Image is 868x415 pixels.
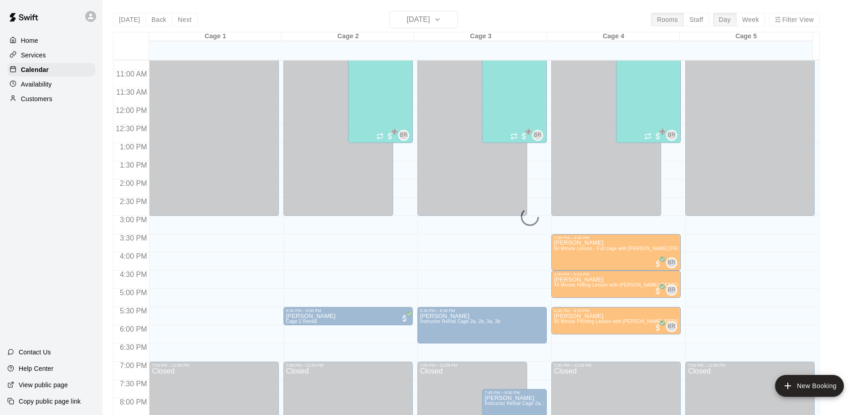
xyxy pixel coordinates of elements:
[485,401,565,406] span: Instructor Rental Cage 2a, 2b, 3a, 3b
[21,51,46,60] p: Services
[775,375,844,397] button: add
[420,308,544,313] div: 5:30 PM – 6:30 PM
[670,321,677,332] span: Billy Jack Ryan
[551,271,681,298] div: 4:30 PM – 5:15 PM: Oliver Daniele
[554,272,678,277] div: 4:30 PM – 5:15 PM
[283,307,413,325] div: 5:30 PM – 6:00 PM: Kaden Gustafson
[118,234,149,242] span: 3:30 PM
[398,130,409,141] div: Billy Jack Ryan
[19,348,51,357] p: Contact Us
[118,198,149,205] span: 2:30 PM
[670,285,677,296] span: Billy Jack Ryan
[7,48,95,62] a: Services
[402,130,409,141] span: Billy Jack Ryan
[668,322,675,331] span: BR
[554,308,678,313] div: 5:30 PM – 6:15 PM
[532,130,543,141] div: Billy Jack Ryan
[551,307,681,334] div: 5:30 PM – 6:15 PM: Kai Pearson
[21,94,52,103] p: Customers
[414,32,547,41] div: Cage 3
[118,380,149,388] span: 7:30 PM
[666,130,677,141] div: Billy Jack Ryan
[118,343,149,351] span: 6:30 PM
[19,397,81,406] p: Copy public page link
[7,63,95,77] a: Calendar
[666,257,677,268] div: Billy Jack Ryan
[282,32,414,41] div: Cage 2
[118,271,149,278] span: 4:30 PM
[7,34,95,47] a: Home
[547,32,680,41] div: Cage 4
[485,390,544,395] div: 7:45 PM – 8:30 PM
[417,307,547,343] div: 5:30 PM – 6:30 PM: Mackie Lesson
[653,323,663,332] span: All customers have paid
[554,246,709,251] span: 60 Minute Lesson - Full cage with [PERSON_NAME] [PERSON_NAME]
[660,129,665,134] span: 22
[118,325,149,333] span: 6:00 PM
[118,179,149,187] span: 2:00 PM
[118,143,149,151] span: 1:00 PM
[118,289,149,297] span: 5:00 PM
[7,77,95,91] a: Availability
[392,129,397,134] span: 22
[149,32,282,41] div: Cage 1
[534,131,541,140] span: BR
[21,36,38,45] p: Home
[420,363,525,368] div: 7:00 PM – 11:59 PM
[118,307,149,315] span: 5:30 PM
[536,130,543,141] span: Billy Jack Ryan
[19,364,53,373] p: Help Center
[113,125,149,133] span: 12:30 PM
[385,132,395,141] span: 22 / 24 customers have paid
[666,285,677,296] div: Billy Jack Ryan
[668,131,675,140] span: BR
[21,65,49,74] p: Calendar
[554,236,678,240] div: 3:30 PM – 4:30 PM
[680,32,812,41] div: Cage 5
[688,363,812,368] div: 7:00 PM – 11:59 PM
[420,319,500,324] span: Instructor Rental Cage 2a, 2b, 3a, 3b
[152,363,276,368] div: 7:00 PM – 11:59 PM
[118,216,149,224] span: 3:00 PM
[376,133,384,140] span: Recurring event
[286,363,410,368] div: 7:00 PM – 11:59 PM
[114,88,149,96] span: 11:30 AM
[7,92,95,106] a: Customers
[653,287,663,296] span: All customers have paid
[668,286,675,295] span: BR
[400,314,409,323] span: All customers have paid
[510,133,518,140] span: Recurring event
[554,319,703,324] span: 45 Minute Pitching Lesson with [PERSON_NAME] [PERSON_NAME]
[526,129,531,134] span: 22
[554,282,700,287] span: 45 Minute Hitting Lesson with [PERSON_NAME] [PERSON_NAME]
[114,70,149,78] span: 11:00 AM
[668,258,675,267] span: BR
[519,132,529,141] span: 22 / 24 customers have paid
[19,380,68,389] p: View public page
[118,362,149,369] span: 7:00 PM
[551,234,681,271] div: 3:30 PM – 4:30 PM: John Kniesche
[644,133,652,140] span: Recurring event
[21,80,52,89] p: Availability
[118,398,149,406] span: 8:00 PM
[118,252,149,260] span: 4:00 PM
[670,130,677,141] span: Billy Jack Ryan
[286,308,410,313] div: 5:30 PM – 6:00 PM
[653,132,663,141] span: 22 / 24 customers have paid
[113,107,149,114] span: 12:00 PM
[554,363,678,368] div: 7:00 PM – 11:59 PM
[653,259,663,268] span: All customers have paid
[118,161,149,169] span: 1:30 PM
[670,257,677,268] span: Billy Jack Ryan
[286,319,317,324] span: Cage 2 Rental
[400,131,407,140] span: BR
[666,321,677,332] div: Billy Jack Ryan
